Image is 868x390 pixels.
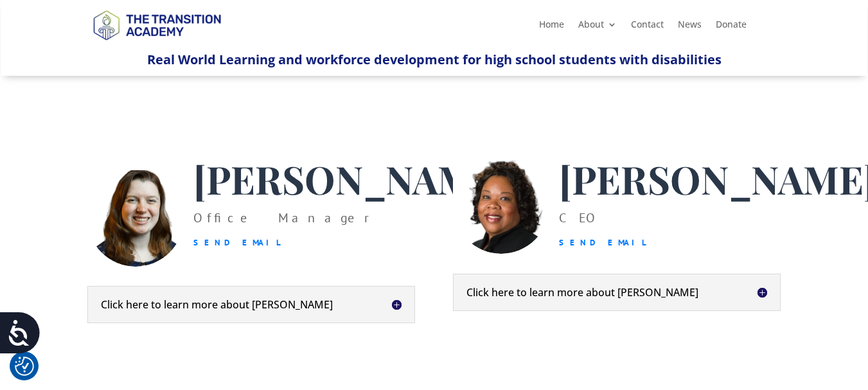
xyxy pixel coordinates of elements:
[101,299,402,310] h5: Click here to learn more about [PERSON_NAME]
[631,20,664,34] a: Contact
[87,2,226,48] img: TTA Brand_TTA Primary Logo_Horizontal_Light BG
[15,357,34,376] button: Cookie Settings
[466,287,767,297] h5: Click here to learn more about [PERSON_NAME]
[678,20,702,34] a: News
[147,51,722,68] span: Real World Learning and workforce development for high school students with disabilities
[539,20,564,34] a: Home
[559,237,647,248] a: Send Email
[15,357,34,376] img: Revisit consent button
[87,38,226,50] a: Logo-Noticias
[87,157,184,267] img: Heather Jackson
[578,20,617,34] a: About
[193,206,510,254] p: Office Manager
[193,153,510,204] span: [PERSON_NAME]
[193,237,281,248] a: Send Email
[716,20,747,34] a: Donate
